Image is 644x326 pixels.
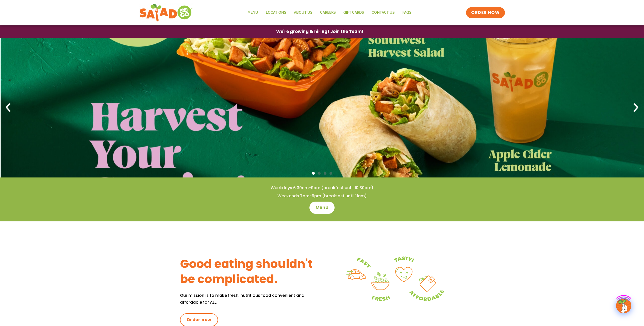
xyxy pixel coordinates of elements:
[262,7,290,19] a: Locations
[318,172,321,175] span: Go to slide 2
[10,185,634,191] h4: Weekdays 6:30am-9pm (breakfast until 10:30am)
[244,7,415,19] nav: Menu
[316,205,328,211] span: Menu
[180,292,322,306] p: Our mission is to make fresh, nutritious food convenient and affordable for ALL.
[276,29,364,34] span: We're growing & hiring! Join the Team!
[399,7,415,19] a: FAQs
[244,7,262,19] a: Menu
[187,317,211,323] span: Order now
[368,7,399,19] a: Contact Us
[290,7,316,19] a: About Us
[312,172,315,175] span: Go to slide 1
[471,10,500,16] span: ORDER NOW
[269,26,371,38] a: We're growing & hiring! Join the Team!
[10,193,634,199] h4: Weekends 7am-9pm (breakfast until 11am)
[316,7,340,19] a: Careers
[324,172,326,175] span: Go to slide 3
[309,202,335,214] a: Menu
[340,7,368,19] a: GIFT CARDS
[466,7,505,18] a: ORDER NOW
[3,102,14,113] div: Previous slide
[180,256,322,287] h3: Good eating shouldn't be complicated.
[139,3,193,23] img: new-SAG-logo-768×292
[329,172,332,175] span: Go to slide 4
[630,102,641,113] div: Next slide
